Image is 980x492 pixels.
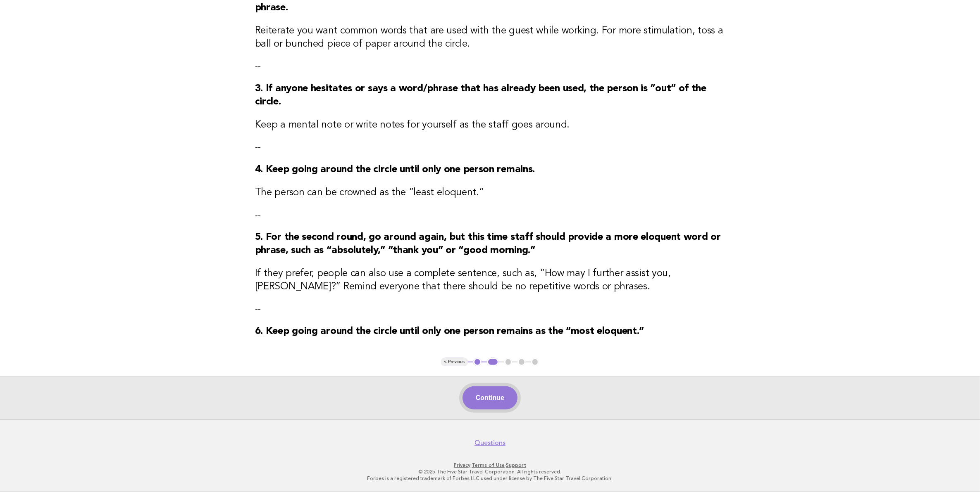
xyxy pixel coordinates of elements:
a: Support [506,462,526,468]
button: 2 [487,358,499,366]
button: Continue [463,386,517,409]
strong: 3. If anyone hesitates or says a word/phrase that has already been used, the person is “out” of t... [255,84,706,107]
h3: Reiterate you want common words that are used with the guest while working. For more stimulation,... [255,24,725,51]
p: Forbes is a registered trademark of Forbes LLC used under license by The Five Star Travel Corpora... [237,475,743,482]
p: -- [255,303,725,315]
strong: 5. For the second round, go around again, but this time staff should provide a more eloquent word... [255,232,721,255]
h3: Keep a mental note or write notes for yourself as the staff goes around. [255,118,725,132]
strong: 6. Keep going around the circle until only one person remains as the “most eloquent.” [255,326,644,336]
p: -- [255,209,725,221]
a: Privacy [454,462,470,468]
a: Terms of Use [472,462,505,468]
p: © 2025 The Five Star Travel Corporation. All rights reserved. [237,468,743,475]
a: Questions [475,439,505,447]
p: · · [237,462,743,468]
p: -- [255,61,725,72]
button: 1 [473,358,482,366]
h3: The person can be crowned as the “least eloquent.” [255,186,725,199]
h3: If they prefer, people can also use a complete sentence, such as, “How may I further assist you, ... [255,267,725,293]
strong: 4. Keep going around the circle until only one person remains. [255,165,535,175]
p: -- [255,142,725,153]
button: < Previous [441,358,468,366]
